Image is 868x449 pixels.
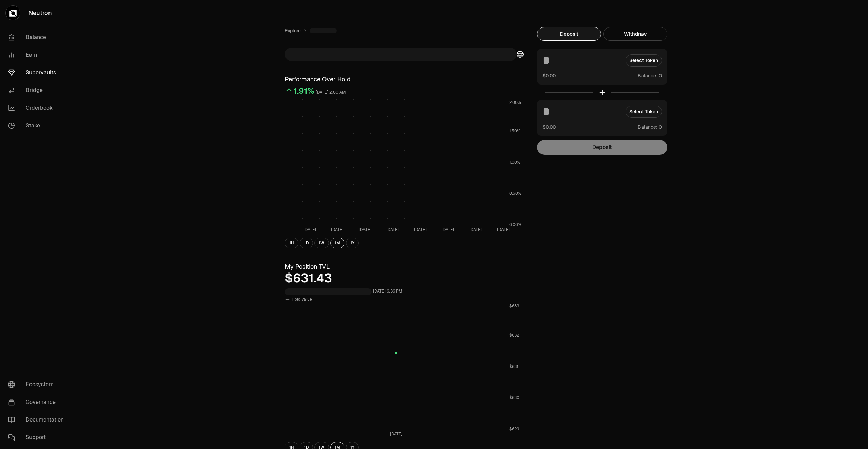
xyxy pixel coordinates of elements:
a: Orderbook [3,99,73,117]
a: Balance [3,29,73,46]
button: Deposit [537,27,601,41]
h3: My Position TVL [285,262,524,272]
tspan: [DATE] [441,227,454,232]
span: Balance: [638,124,657,130]
tspan: $633 [509,303,519,309]
div: $631.43 [285,272,524,285]
div: [DATE] 6:36 PM [373,287,402,295]
nav: breadcrumb [285,27,524,34]
tspan: [DATE] [497,227,510,232]
a: Ecosystem [3,376,73,393]
tspan: 2.00% [509,100,521,105]
tspan: [DATE] [414,227,427,232]
div: [DATE] 2:00 AM [316,89,346,96]
tspan: $630 [509,395,519,400]
a: Governance [3,393,73,411]
tspan: $629 [509,426,519,432]
tspan: [DATE] [390,431,402,437]
tspan: $632 [509,333,519,338]
a: Support [3,429,73,446]
a: Bridge [3,81,73,99]
a: Stake [3,117,73,134]
tspan: 0.00% [509,222,521,227]
button: 1W [314,238,329,248]
tspan: [DATE] [386,227,399,232]
h3: Performance Over Hold [285,75,524,84]
tspan: [DATE] [331,227,343,232]
a: Documentation [3,411,73,429]
a: Earn [3,46,73,64]
div: 1.91% [294,86,314,96]
tspan: $631 [509,364,518,369]
button: 1Y [346,238,359,248]
span: Hold Value [292,297,312,302]
button: $0.00 [542,72,556,79]
button: Withdraw [603,27,667,41]
tspan: 1.50% [509,128,520,134]
tspan: [DATE] [469,227,482,232]
button: $0.00 [542,123,556,130]
tspan: [DATE] [303,227,316,232]
tspan: [DATE] [359,227,371,232]
button: 1M [330,238,344,248]
button: 1H [285,238,298,248]
button: 1D [300,238,313,248]
tspan: 0.50% [509,191,521,196]
span: Balance: [638,72,657,79]
a: Supervaults [3,64,73,81]
a: Explore [285,27,301,34]
tspan: 1.00% [509,160,520,165]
